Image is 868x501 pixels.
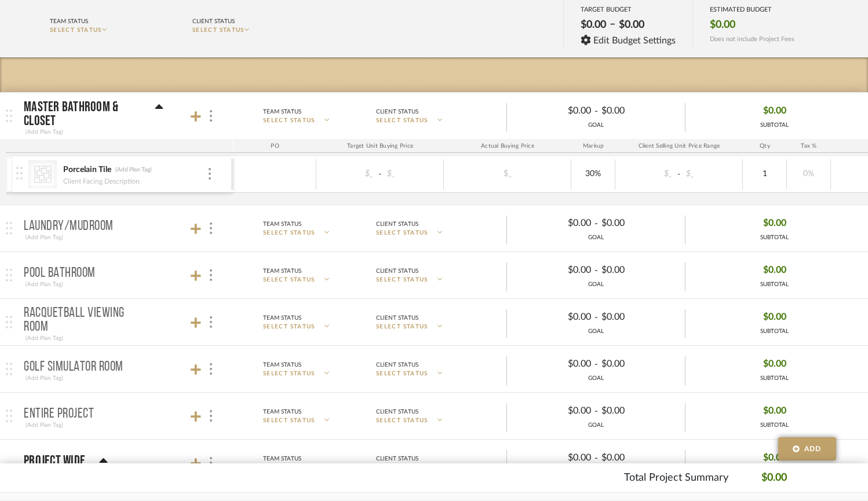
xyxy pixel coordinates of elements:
div: Client Status [192,16,235,27]
div: $_ [476,166,539,182]
img: 3dots-v.svg [210,410,212,422]
img: 3dots-v.svg [210,110,212,122]
div: SUBTOTAL [760,421,789,430]
div: (Add Plan Tag) [24,333,65,343]
div: $_ [384,166,440,182]
div: GOAL [507,374,685,383]
div: Client Selling Unit Price Range [615,139,743,153]
span: SELECT STATUS [376,416,428,425]
div: SUBTOTAL [760,233,789,242]
div: Team Status [263,454,301,464]
p: $0.00 [761,470,787,486]
div: Team Status [263,313,301,323]
div: Markup [571,139,615,153]
span: - [676,169,683,180]
div: $0.00 [517,261,595,279]
span: SELECT STATUS [376,116,428,125]
div: $0.00 [598,102,676,120]
div: (Add Plan Tag) [24,232,65,243]
img: grip.svg [6,269,12,281]
div: $0.00 [598,355,676,373]
img: grip.svg [6,316,12,328]
span: - [595,357,598,371]
div: Client Status [376,219,418,229]
div: $0.00 [598,214,676,232]
span: - [595,217,598,231]
span: - [595,404,598,418]
div: (Add Plan Tag) [24,373,65,383]
span: - [595,104,598,118]
div: PO [234,139,316,153]
img: 3dots-v.svg [210,457,212,469]
span: SELECT STATUS [376,229,428,237]
div: 1 [746,166,783,182]
span: $0.00 [710,19,735,31]
img: 3dots-v.svg [210,269,212,281]
div: Team Status [263,107,301,117]
span: Edit Budget Settings [593,35,676,46]
div: GOAL [507,121,685,130]
p: Project Wide [24,454,85,468]
div: $0.00 [517,355,595,373]
div: Team Status [50,16,88,27]
span: SELECT STATUS [192,27,245,33]
span: SELECT STATUS [263,370,315,378]
div: $0.00 [598,449,676,467]
div: $0.00 [598,308,676,326]
img: 3dots-v.svg [210,316,212,328]
p: Entire Project [24,407,94,421]
span: SELECT STATUS [263,276,315,284]
span: SELECT STATUS [376,323,428,331]
div: $0.00 [577,15,610,35]
span: $0.00 [763,402,786,420]
div: Client Status [376,107,418,117]
span: SELECT STATUS [376,276,428,284]
div: $0.00 [615,15,648,35]
div: SUBTOTAL [760,280,789,289]
p: Golf Simulator Room [24,360,123,374]
div: Client Status [376,266,418,276]
img: 3dots-v.svg [209,168,211,180]
span: $0.00 [763,214,786,232]
span: SELECT STATUS [50,27,102,33]
span: - [595,451,598,465]
span: $0.00 [763,308,786,326]
div: SUBTOTAL [760,374,789,383]
div: SUBTOTAL [760,121,789,130]
div: $_ [320,166,377,182]
p: Total Project Summary [624,470,728,486]
span: $0.00 [763,449,786,467]
span: Does not include Project Fees [710,35,794,43]
img: 3dots-v.svg [210,222,212,234]
div: TARGET BUDGET [581,6,676,13]
span: - [595,310,598,324]
img: grip.svg [6,363,12,375]
img: grip.svg [6,222,12,235]
div: $0.00 [517,308,595,326]
div: $0.00 [517,102,595,120]
div: $0.00 [598,261,676,279]
div: $_ [683,166,739,182]
div: Client Status [376,407,418,417]
img: 3dots-v.svg [210,363,212,375]
div: GOAL [507,233,685,242]
div: Team Status [263,219,301,229]
img: vertical-grip.svg [16,167,23,180]
span: - [377,169,384,180]
button: Add [778,437,836,460]
div: Actual Buying Price [444,139,571,153]
div: $0.00 [517,402,595,420]
div: $0.00 [517,449,595,467]
div: Client Facing Description [63,175,140,187]
div: Porcelain Tile [63,164,112,175]
div: Master Bathroom & Closet(Add Plan Tag)Team StatusSELECT STATUSClient StatusSELECT STATUS$0.00-$0.... [6,139,868,204]
div: GOAL [507,421,685,430]
div: SUBTOTAL [760,327,789,336]
div: GOAL [507,280,685,289]
div: Team Status [263,360,301,370]
div: (Add Plan Tag) [115,166,152,174]
div: Tax % [787,139,831,153]
span: SELECT STATUS [263,229,315,237]
div: Qty [743,139,787,153]
p: Pool Bathroom [24,266,96,280]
